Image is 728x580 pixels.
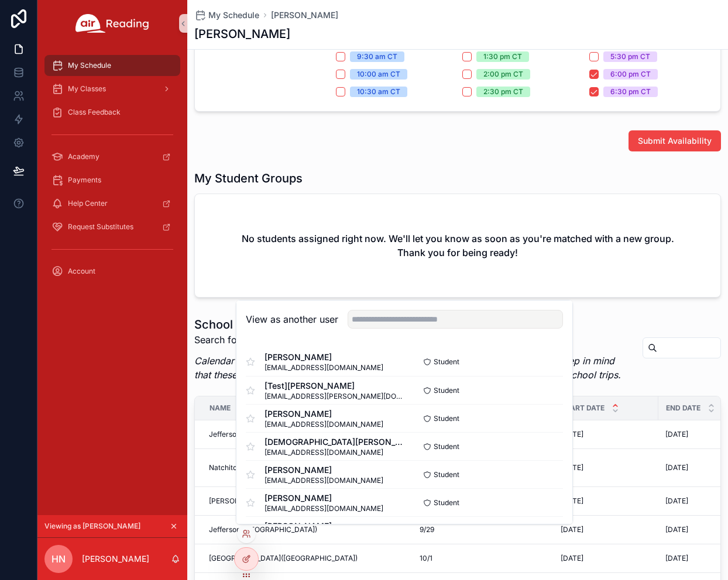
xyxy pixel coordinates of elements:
a: Payments [44,170,180,191]
img: App logo [75,14,149,33]
span: [GEOGRAPHIC_DATA]([GEOGRAPHIC_DATA]) [209,554,358,563]
span: 10/1 [420,554,432,563]
span: Student [434,498,459,508]
span: [DATE] [665,463,688,472]
span: Viewing as [PERSON_NAME] [44,522,140,531]
div: 10:30 am CT [357,87,400,97]
div: 10:00 am CT [357,69,400,80]
span: HN [51,552,66,566]
span: [EMAIL_ADDRESS][PERSON_NAME][DOMAIN_NAME] [265,392,404,401]
span: [PERSON_NAME] [265,464,383,476]
a: My Schedule [44,55,180,76]
span: Academy [68,152,99,161]
a: [PERSON_NAME] [271,9,338,21]
span: Name [210,403,231,413]
h2: View as another user [246,312,338,326]
span: [EMAIL_ADDRESS][DOMAIN_NAME] [265,420,383,429]
span: [PERSON_NAME] [265,492,383,504]
a: Request Substitutes [44,216,180,237]
span: [DATE] [561,554,583,563]
span: [DATE] [665,525,688,534]
h2: No students assigned right now. We'll let you know as soon as you're matched with a new group. Th... [232,232,683,260]
span: [Test][PERSON_NAME] [265,380,404,392]
span: 9/29 [420,525,434,534]
span: Student [434,470,459,479]
span: Jefferson(Kerner) [209,430,268,439]
span: Account [68,267,95,276]
em: Calendar Disclaimer: We do our best to plan around school schedules, but please keep in mind that... [194,355,621,381]
span: Natchitoches([PERSON_NAME][GEOGRAPHIC_DATA]) [209,463,386,472]
div: 2:00 pm CT [483,69,523,80]
span: My Schedule [68,61,111,70]
h1: [PERSON_NAME] [194,26,290,42]
span: Student [434,414,459,423]
a: Account [44,261,180,282]
span: Jefferson([GEOGRAPHIC_DATA]) [209,525,317,534]
span: [DATE] [665,430,688,439]
div: 2:30 pm CT [483,87,523,97]
span: [PERSON_NAME] [265,520,383,532]
span: Start Date [561,403,605,413]
span: [DATE] [665,496,688,506]
div: 9:30 am CT [357,51,397,62]
span: Student [434,357,459,367]
span: [PERSON_NAME]([PERSON_NAME]) [209,496,327,506]
a: Help Center [44,193,180,214]
span: Payments [68,175,101,185]
span: My Classes [68,84,106,94]
div: 5:30 pm CT [610,51,650,62]
span: Help Center [68,199,108,208]
span: Student [434,386,459,395]
div: scrollable content [37,47,187,297]
span: Student [434,442,459,451]
div: 1:30 pm CT [483,51,522,62]
p: Search for any school by name [194,333,633,347]
span: End Date [666,403,700,413]
a: My Classes [44,78,180,99]
span: Submit Availability [638,135,712,147]
p: [PERSON_NAME] [82,553,149,565]
button: Submit Availability [629,130,721,151]
span: [DATE] [665,554,688,563]
span: [EMAIL_ADDRESS][DOMAIN_NAME] [265,504,383,513]
h1: School Calendar [194,316,633,333]
span: [DATE] [561,525,583,534]
span: [EMAIL_ADDRESS][DOMAIN_NAME] [265,476,383,485]
span: My Schedule [208,9,259,21]
span: Class Feedback [68,108,121,117]
span: [PERSON_NAME] [265,408,383,420]
h1: My Student Groups [194,170,303,187]
span: [EMAIL_ADDRESS][DOMAIN_NAME] [265,448,404,457]
div: 6:00 pm CT [610,69,651,80]
span: [PERSON_NAME] [265,351,383,363]
span: [EMAIL_ADDRESS][DOMAIN_NAME] [265,363,383,372]
a: Academy [44,146,180,167]
a: Class Feedback [44,102,180,123]
a: My Schedule [194,9,259,21]
span: Request Substitutes [68,222,133,232]
div: 6:30 pm CT [610,87,651,97]
span: [DEMOGRAPHIC_DATA][PERSON_NAME] [265,436,404,448]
